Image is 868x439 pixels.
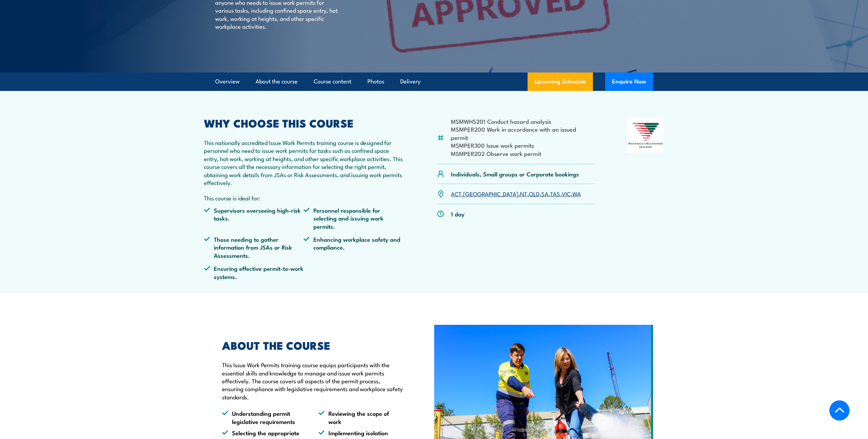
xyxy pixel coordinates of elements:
[528,72,593,91] a: Upcoming Schedule
[463,189,518,198] a: [GEOGRAPHIC_DATA]
[204,235,304,259] li: Those needing to gather information from JSAs or Risk Assessments.
[204,194,404,202] p: This course is ideal for:
[222,409,306,425] li: Understanding permit legislative requirements
[451,210,465,218] p: 1 day
[550,189,560,198] a: TAS
[541,189,548,198] a: SA
[204,118,404,128] h2: WHY CHOOSE THIS COURSE
[451,125,594,141] li: MSMPER200 Work in accordance with an issued permit
[451,170,579,178] p: Individuals, Small groups or Corporate bookings
[572,189,581,198] a: WA
[367,72,384,91] a: Photos
[256,72,298,91] a: About the course
[627,118,664,153] img: Nationally Recognised Training logo.
[562,189,571,198] a: VIC
[451,189,462,198] a: ACT
[215,72,239,91] a: Overview
[303,206,403,230] li: Personnel responsible for selecting and issuing work permits.
[529,189,540,198] a: QLD
[222,340,403,350] h2: ABOUT THE COURSE
[204,138,404,186] p: This nationally accredited Issue Work Permits training course is designed for personnel who need ...
[204,206,304,230] li: Supervisors overseeing high-risk tasks.
[451,149,594,157] li: MSMPER202 Observe work permit
[319,409,403,425] li: Reviewing the scope of work
[451,117,594,125] li: MSMWHS201 Conduct hazard analysis
[451,190,581,198] p: , , , , , , ,
[400,72,420,91] a: Delivery
[451,141,594,149] li: MSMPER300 Issue work permits
[222,361,403,401] p: This Issue Work Permits training course equips participants with the essential skills and knowled...
[605,72,653,91] button: Enquire Now
[314,72,351,91] a: Course content
[520,189,527,198] a: NT
[204,264,304,280] li: Ensuring effective permit-to-work systems.
[303,235,403,259] li: Enhancing workplace safety and compliance.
